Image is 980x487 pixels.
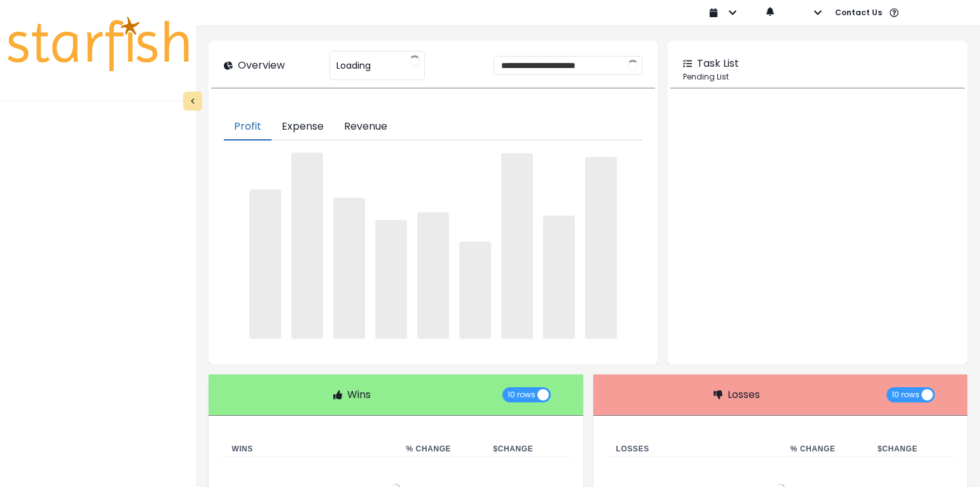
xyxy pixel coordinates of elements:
[867,441,955,457] th: $ Change
[780,441,867,457] th: % Change
[585,157,617,338] span: ‌
[396,441,483,457] th: % Change
[892,387,920,402] span: 10 rows
[417,212,449,339] span: ‌
[543,216,575,339] span: ‌
[336,52,371,79] span: Loading
[291,153,323,339] span: ‌
[272,114,334,141] button: Expense
[507,387,535,402] span: 10 rows
[334,114,397,141] button: Revenue
[221,441,396,457] th: Wins
[375,220,407,339] span: ‌
[483,441,570,457] th: $ Change
[728,387,760,402] p: Losses
[697,56,739,71] p: Task List
[347,387,371,402] p: Wins
[459,242,491,339] span: ‌
[238,58,285,73] p: Overview
[501,153,533,339] span: ‌
[249,189,281,338] span: ‌
[333,198,365,338] span: ‌
[683,71,952,83] p: Pending List
[606,441,780,457] th: Losses
[224,114,272,141] button: Profit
